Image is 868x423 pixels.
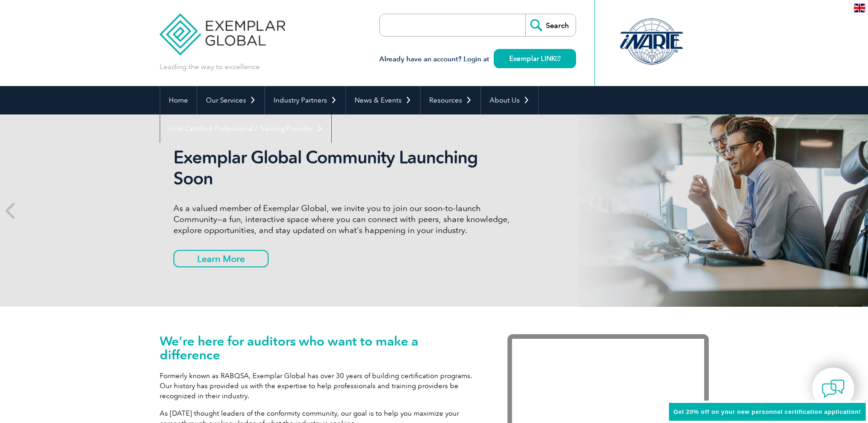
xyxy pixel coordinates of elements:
[481,86,538,114] a: About Us
[674,408,861,415] span: Get 20% off on your new personnel certification application!
[379,54,576,65] h3: Already have an account? Login at
[822,377,845,400] img: contact-chat.png
[160,334,480,362] h1: We’re here for auditors who want to make a difference
[160,371,480,401] p: Formerly known as RABQSA, Exemplar Global has over 30 years of building certification programs. O...
[160,114,331,143] a: Find Certified Professional / Training Provider
[173,147,517,189] h2: Exemplar Global Community Launching Soon
[525,14,576,36] input: Search
[160,62,260,72] p: Leading the way to excellence
[197,86,264,114] a: Our Services
[265,86,345,114] a: Industry Partners
[160,86,197,114] a: Home
[494,49,576,68] a: Exemplar LINK
[854,4,865,12] img: en
[346,86,420,114] a: News & Events
[421,86,480,114] a: Resources
[173,203,517,236] p: As a valued member of Exemplar Global, we invite you to join our soon-to-launch Community—a fun, ...
[555,56,561,61] img: open_square.png
[173,250,269,267] a: Learn More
